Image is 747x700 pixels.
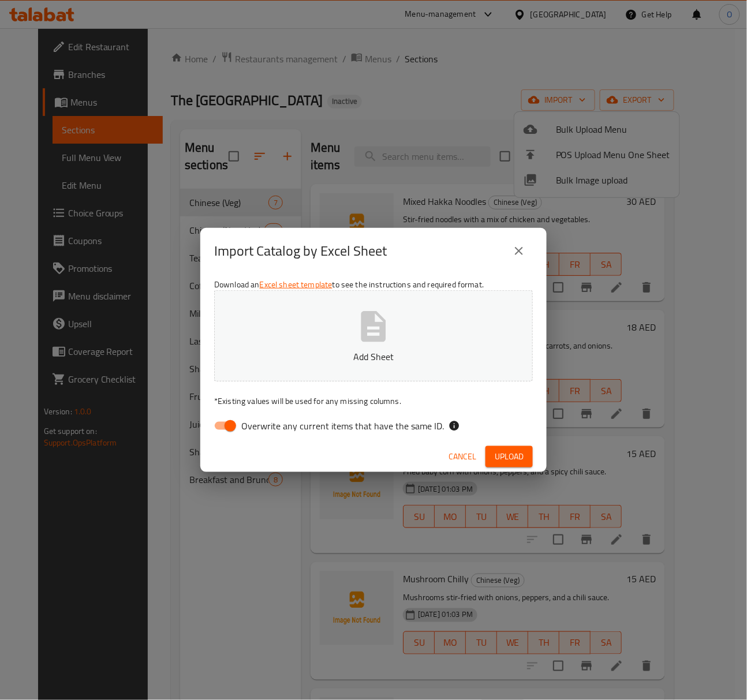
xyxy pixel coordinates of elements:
[214,290,533,381] button: Add Sheet
[214,395,533,407] p: Existing values will be used for any missing columns.
[200,274,547,441] div: Download an to see the instructions and required format.
[260,277,333,292] a: Excel sheet template
[444,446,481,467] button: Cancel
[495,450,524,464] span: Upload
[449,420,460,432] svg: If the overwrite option isn't selected, then the items that match an existing ID will be ignored ...
[485,446,533,467] button: Upload
[449,450,476,464] span: Cancel
[505,237,533,265] button: close
[214,242,387,260] h2: Import Catalog by Excel Sheet
[241,419,444,433] span: Overwrite any current items that have the same ID.
[232,350,515,364] p: Add Sheet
